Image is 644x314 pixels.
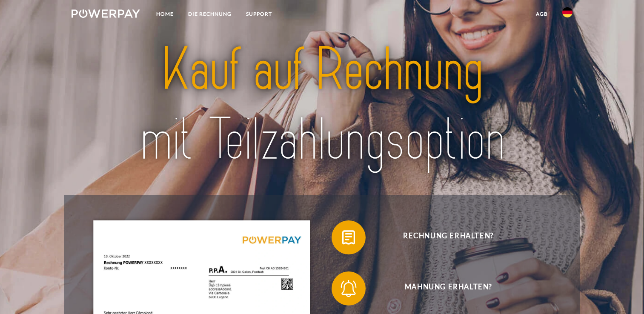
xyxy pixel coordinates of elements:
a: agb [529,6,555,22]
img: title-powerpay_de.svg [96,31,548,179]
img: qb_bell.svg [338,278,359,299]
span: Rechnung erhalten? [344,220,553,254]
a: Home [149,6,181,22]
img: logo-powerpay-white.svg [72,9,140,18]
a: DIE RECHNUNG [181,6,239,22]
img: de [562,7,572,17]
img: qb_bill.svg [338,227,359,248]
a: SUPPORT [239,6,279,22]
button: Rechnung erhalten? [332,220,553,254]
button: Mahnung erhalten? [332,271,553,305]
span: Mahnung erhalten? [344,271,553,305]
